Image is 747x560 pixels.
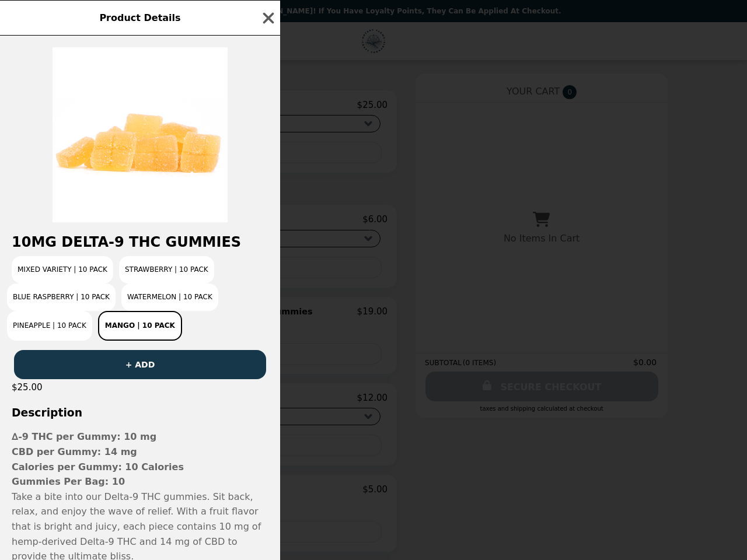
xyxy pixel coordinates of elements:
[7,283,116,311] button: Blue Raspberry | 10 Pack
[12,476,125,487] strong: Gummies Per Bag: 10
[99,12,180,23] span: Product Details
[12,431,156,442] strong: ∆-9 THC per Gummy: 10 mg
[7,311,92,341] button: Pineapple | 10 Pack
[53,47,228,222] img: Mango | 10 Pack
[119,256,214,283] button: Strawberry | 10 Pack
[12,446,137,457] strong: CBD per Gummy: 14 mg
[121,283,218,311] button: Watermelon | 10 Pack
[12,256,113,283] button: Mixed Variety | 10 pack
[12,461,184,473] strong: Calories per Gummy: 10 Calories
[14,350,266,379] button: + ADD
[98,311,182,341] button: Mango | 10 Pack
